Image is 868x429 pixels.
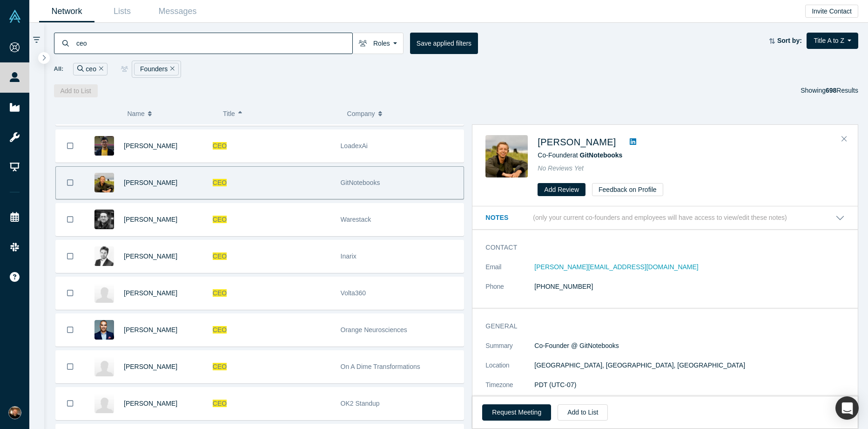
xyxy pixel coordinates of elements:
[56,351,85,383] button: Bookmark
[341,179,380,186] span: GitNotebooks
[341,142,368,150] span: LoadexAi
[482,404,551,421] button: Request Meeting
[485,243,832,252] h3: Contact
[223,104,235,123] span: Title
[213,289,227,297] span: CEO
[124,289,177,297] a: [PERSON_NAME]
[96,64,103,75] button: Remove Filter
[94,394,114,413] img: Eunice Yang's Profile Image
[213,326,227,334] span: CEO
[56,240,85,272] button: Bookmark
[826,87,836,94] strong: 698
[73,63,107,75] div: ceo
[94,0,150,22] a: Lists
[341,326,407,334] span: Orange Neurosciences
[124,142,177,150] a: [PERSON_NAME]
[75,32,352,54] input: Search by name, title, company, summary, expertise, investment criteria or topics of focus
[410,33,478,54] button: Save applied filters
[341,289,366,297] span: Volta360
[538,151,622,159] span: Co-Founder at
[8,10,21,23] img: Alchemist Vault Logo
[801,84,858,97] div: Showing
[341,400,380,407] span: OK2 Standup
[485,282,534,301] dt: Phone
[124,252,177,260] a: [PERSON_NAME]
[127,104,213,123] button: Name
[56,277,85,309] button: Bookmark
[56,167,85,199] button: Bookmark
[805,5,858,18] button: Invite Contact
[54,64,64,74] span: All:
[150,0,205,22] a: Messages
[54,84,98,97] button: Add to List
[485,341,534,361] dt: Summary
[352,33,404,54] button: Roles
[485,361,534,380] dt: Location
[56,204,85,236] button: Bookmark
[213,252,227,260] span: CEO
[826,87,858,94] span: Results
[223,104,337,123] button: Title
[485,213,531,223] h3: Notes
[124,363,177,370] a: [PERSON_NAME]
[213,179,227,186] span: CEO
[485,321,832,331] h3: General
[534,341,845,351] p: Co-Founder @ GitNotebooks
[94,246,114,266] img: Pierre Chapelle's Profile Image
[168,64,175,75] button: Remove Filter
[341,216,371,223] span: Warestack
[134,63,179,75] div: Founders
[94,357,114,376] img: Kelly Lydiard's Profile Image
[213,400,227,407] span: CEO
[127,104,144,123] span: Name
[94,173,114,192] img: Kyle Smith's Profile Image
[56,130,85,162] button: Bookmark
[485,262,534,282] dt: Email
[538,137,616,147] a: [PERSON_NAME]
[94,210,114,229] img: Stelios Sotiriadis's Profile Image
[807,33,858,49] button: Title A to Z
[124,216,177,223] a: [PERSON_NAME]
[124,179,177,186] a: [PERSON_NAME]
[39,0,94,22] a: Network
[538,164,584,172] span: No Reviews Yet
[213,142,227,150] span: CEO
[94,283,114,303] img: Kamyar Rouindej's Profile Image
[213,363,227,370] span: CEO
[534,361,845,370] dd: [GEOGRAPHIC_DATA], [GEOGRAPHIC_DATA], [GEOGRAPHIC_DATA]
[534,283,593,290] a: [PHONE_NUMBER]
[8,406,21,419] img: Jeff Cherkassky's Account
[124,326,177,334] a: [PERSON_NAME]
[485,380,534,400] dt: Timezone
[341,252,357,260] span: Inarix
[534,380,845,390] dd: PDT (UTC-07)
[94,136,114,156] img: Aman Seidakmatov's Profile Image
[534,263,698,271] a: [PERSON_NAME][EMAIL_ADDRESS][DOMAIN_NAME]
[94,320,114,340] img: Vinay Singh's Profile Image
[580,151,623,159] a: GitNotebooks
[592,183,663,196] button: Feedback on Profile
[347,104,375,123] span: Company
[213,216,227,223] span: CEO
[558,404,608,421] button: Add to List
[485,135,528,177] img: Kyle Smith's Profile Image
[347,104,462,123] button: Company
[777,37,802,44] strong: Sort by:
[124,400,177,407] a: [PERSON_NAME]
[533,214,787,222] p: (only your current co-founders and employees will have access to view/edit these notes)
[837,132,851,147] button: Close
[56,388,85,420] button: Bookmark
[485,213,845,223] button: Notes (only your current co-founders and employees will have access to view/edit these notes)
[341,363,420,370] span: On A Dime Transformations
[56,314,85,346] button: Bookmark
